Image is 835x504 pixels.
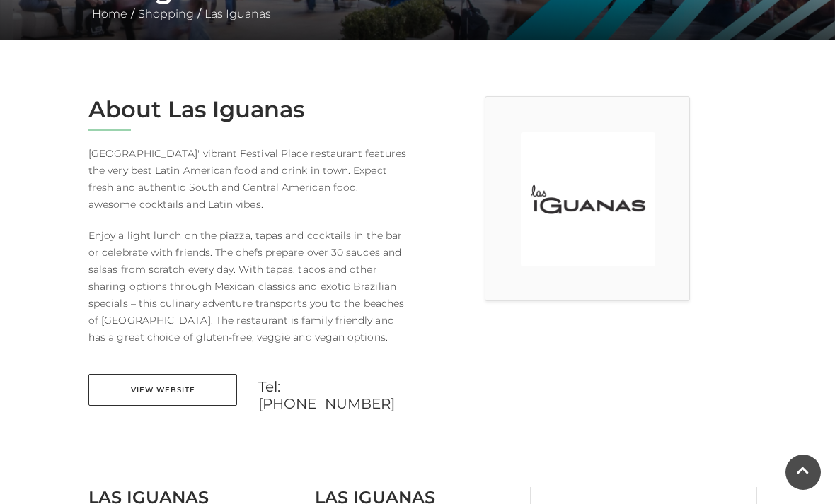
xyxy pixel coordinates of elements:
h2: About Las Iguanas [88,96,407,123]
a: Tel: [PHONE_NUMBER] [258,378,407,412]
a: Shopping [134,7,197,20]
a: View Website [88,374,237,406]
a: Home [88,7,131,20]
p: [GEOGRAPHIC_DATA]' vibrant Festival Place restaurant features the very best Latin American food a... [88,145,407,213]
p: Enjoy a light lunch on the piazza, tapas and cocktails in the bar or celebrate with friends. The ... [88,227,407,346]
a: Las Iguanas [201,7,275,20]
